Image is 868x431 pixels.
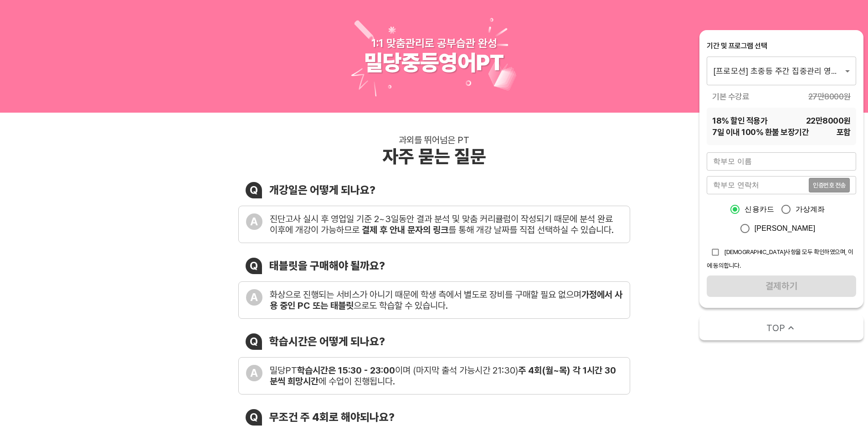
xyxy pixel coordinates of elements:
div: 자주 묻는 질문 [382,145,486,167]
b: 결제 후 안내 문자의 링크 [362,224,448,235]
b: 학습시간은 15:30 - 23:00 [297,365,395,376]
div: 태블릿을 구매해야 될까요? [269,259,385,272]
span: [PERSON_NAME] [755,223,816,234]
div: 진단고사 실시 후 영업일 기준 2~3일동안 결과 분석 및 맞춤 커리큘럼이 작성되기 때문에 분석 완료 이후에 개강이 가능하므로 를 통해 개강 날짜를 직접 선택하실 수 있습니다. [270,213,622,235]
span: 27만8000 원 [808,91,851,102]
div: A [246,213,262,230]
div: Q [246,409,262,426]
div: A [246,289,262,306]
button: TOP [699,315,863,340]
div: 과외를 뛰어넘은 PT [399,135,469,145]
div: 밀당중등영어PT [364,50,504,76]
div: 개강일은 어떻게 되나요? [269,183,375,197]
b: 주 4회(월~목) 각 1시간 30분씩 희망시간 [270,365,616,387]
span: 22만8000 원 [806,115,851,126]
div: Q [246,333,262,350]
span: 신용카드 [745,204,774,215]
div: 기간 및 프로그램 선택 [707,41,856,51]
div: Q [246,258,262,274]
div: A [246,365,262,381]
span: 18 % 할인 적용가 [712,115,767,126]
span: TOP [766,322,785,334]
span: 7 일 이내 100% 환불 보장기간 [712,126,809,138]
span: 포함 [837,126,851,138]
div: 밀당PT 이며 (마지막 출석 가능시간 21:30) 에 수업이 진행됩니다. [270,365,622,387]
div: 1:1 맞춤관리로 공부습관 완성 [371,36,497,50]
div: Q [246,182,262,198]
div: 무조건 주 4회로 해야되나요? [269,410,395,424]
span: [DEMOGRAPHIC_DATA]사항을 모두 확인하였으며, 이에 동의합니다. [707,248,853,269]
div: 화상으로 진행되는 서비스가 아니기 때문에 학생 측에서 별도로 장비를 구매할 필요 없으며 으로도 학습할 수 있습니다. [270,289,622,311]
input: 학부모 이름을 입력해주세요 [707,152,856,171]
div: [프로모션] 초중등 주간 집중관리 영어 4주(약 1개월) 프로그램 [707,57,856,85]
span: 가상계좌 [796,204,825,215]
input: 학부모 연락처를 입력해주세요 [707,176,809,194]
span: 기본 수강료 [712,91,749,102]
div: 학습시간은 어떻게 되나요? [269,335,385,348]
b: 가정에서 사용 중인 PC 또는 태블릿 [270,289,622,311]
